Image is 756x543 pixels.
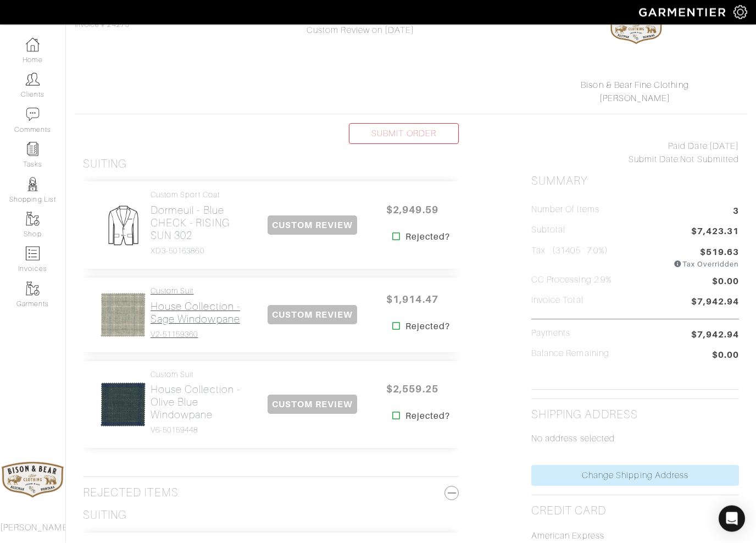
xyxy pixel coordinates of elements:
[151,384,250,422] h2: House Collection - Olive Blue Windowpane
[151,247,250,256] h4: XD3-50163860
[668,142,709,152] span: Paid Date:
[531,329,570,339] h5: Payments
[26,247,40,261] img: orders-icon-0abe47150d42831381b5fb84f609e132dff9fe21cb692f30cb5eec754e2cba89.png
[712,349,739,364] span: $0.00
[26,142,40,156] img: reminder-icon-8004d30b9f0a5d33ae49ab947aed9ed385cf756f9e5892f1edd6e32f2345188e.png
[151,204,250,242] h2: Dormeuil - Blue CHECK - RISING SUN 302
[531,140,739,167] div: [DATE] Not Submitted
[268,395,357,414] span: CUSTOM REVIEW
[733,5,747,19] img: gear-icon-white-bd11855cb880d31180b6d7d6211b90ccbf57a29d726f0c71d8c61bd08dd39cc2.png
[609,2,664,57] img: 1yXh2HH4tuYUbdo6fnAe5gAv.png
[151,370,250,380] h4: Custom Suit
[531,505,607,518] h2: Credit Card
[268,306,357,325] span: CUSTOM REVIEW
[100,292,146,339] img: CqRfJHa9QoXkYBwVTmV4ZaYZ
[691,225,739,240] span: $7,423.31
[83,486,459,500] h3: Rejected Items
[531,246,608,265] h5: Tax (31405 : 7.0%)
[26,73,40,86] img: clients-icon-6bae9207a08558b7cb47a8932f037763ab4055f8c8b6bfacd5dc20c3e0201464.png
[531,466,739,486] a: Change Shipping Address
[26,108,40,121] img: comment-icon-a0a6a9ef722e966f86d9cbdc48e553b5cf19dbc54f86b18d962a5391bc8f6eb6.png
[151,191,250,256] a: Custom Sport Coat Dormeuil - Blue CHECK - RISING SUN 302 XD3-50163860
[151,191,250,200] h4: Custom Sport Coat
[151,330,250,340] h4: V2-51159360
[691,296,739,311] span: $7,942.94
[405,410,450,423] strong: Rejected?
[531,296,583,306] h5: Invoice Total
[531,275,612,286] h5: CC Processing 2.9%
[599,94,671,104] a: [PERSON_NAME]
[405,231,450,244] strong: Rejected?
[581,81,688,91] a: Bison & Bear Fine Clothing
[83,509,127,523] h3: Suiting
[691,329,739,342] span: $7,942.94
[531,349,609,359] h5: Balance Remaining
[531,225,565,236] h5: Subtotal
[700,246,739,259] span: $519.63
[26,38,40,52] img: dashboard-icon-dbcd8f5a0b271acd01030246c82b418ddd0df26cd7fceb0bd07c9910d44c42f6.png
[531,408,638,422] h2: Shipping Address
[26,212,40,226] img: garments-icon-b7da505a4dc4fd61783c78ac3ca0ef83fa9d6f193b1c9dc38574b1d14d53ca28.png
[100,382,146,428] img: fGfnnu9i8xzZ5SACqQgYaRmS
[531,433,739,446] p: No address selected
[26,282,40,296] img: garments-icon-b7da505a4dc4fd61783c78ac3ca0ef83fa9d6f193b1c9dc38574b1d14d53ca28.png
[349,124,459,145] a: SUBMIT ORDER
[268,216,357,235] span: CUSTOM REVIEW
[531,175,739,189] h2: Summary
[629,155,681,165] span: Submit Date:
[151,370,250,436] a: Custom Suit House Collection - Olive Blue Windowpane V6-50159448
[379,288,445,312] span: $1,914.47
[151,287,250,296] h4: Custom Suit
[100,203,146,249] img: Mens_SportCoat-80010867aa4725b62b9a09ffa5103b2b3040b5cb37876859cbf8e78a4e2258a7.png
[26,178,40,191] img: stylists-icon-eb353228a002819b7ec25b43dbf5f0378dd9e0616d9560372ff212230b889e62.png
[151,426,250,435] h4: V6-50159448
[633,3,733,22] img: garmentier-logo-header-white-b43fb05a5012e4ada735d5af1a66efaba907eab6374d6393d1fbf88cb4ef424d.png
[712,275,739,290] span: $0.00
[674,259,739,270] div: Tax Overridden
[719,506,745,532] div: Open Intercom Messenger
[379,378,445,401] span: $2,559.25
[151,301,250,326] h2: House Collection - Sage Windowpane
[379,198,445,222] span: $2,949.59
[531,205,599,215] h5: Number of Items
[405,320,450,334] strong: Rejected?
[83,158,127,171] h3: Suiting
[257,24,464,37] div: Custom Review on [DATE]
[733,205,739,220] span: 3
[151,287,250,340] a: Custom Suit House Collection - Sage Windowpane V2-51159360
